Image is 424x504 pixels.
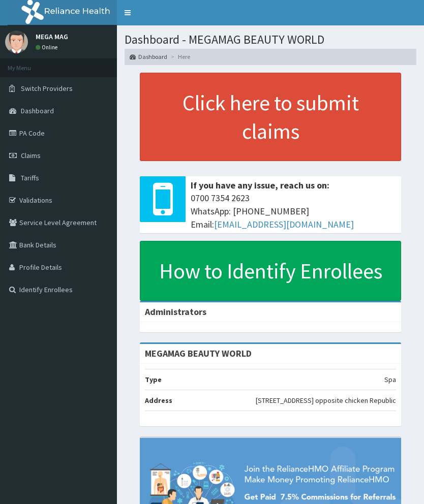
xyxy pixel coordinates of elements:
[36,33,68,40] p: MEGA MAG
[168,52,190,61] li: Here
[21,84,73,93] span: Switch Providers
[145,348,252,359] strong: MEGAMAG BEAUTY WORLD
[130,52,167,61] a: Dashboard
[21,173,39,182] span: Tariffs
[5,30,28,53] img: User Image
[145,396,172,405] b: Address
[214,218,354,230] a: [EMAIL_ADDRESS][DOMAIN_NAME]
[145,375,162,384] b: Type
[21,106,54,115] span: Dashboard
[125,33,416,46] h1: Dashboard - MEGAMAG BEAUTY WORLD
[21,151,41,160] span: Claims
[191,179,329,191] b: If you have any issue, reach us on:
[145,306,206,318] b: Administrators
[256,395,396,405] p: [STREET_ADDRESS] opposite chicken Republic
[140,241,401,301] a: How to Identify Enrollees
[384,374,396,385] p: Spa
[36,44,60,51] a: Online
[191,192,396,231] span: 0700 7354 2623 WhatsApp: [PHONE_NUMBER] Email:
[140,73,401,161] a: Click here to submit claims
